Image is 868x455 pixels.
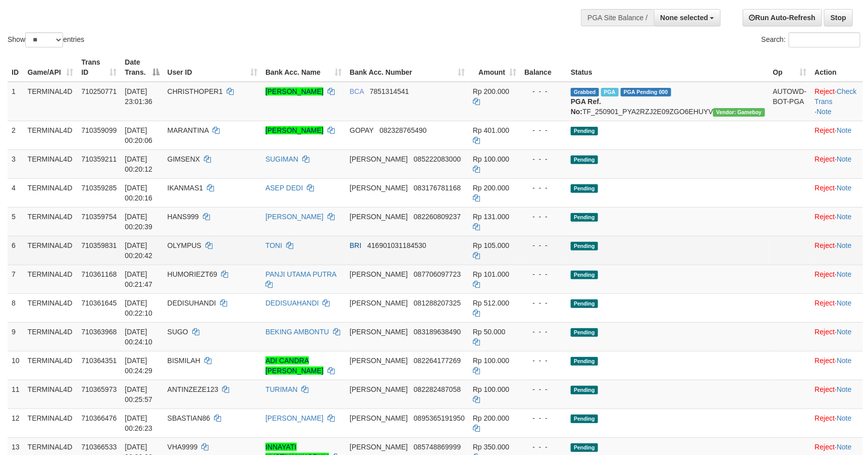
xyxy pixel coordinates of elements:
div: - - - [524,442,563,452]
td: · [811,236,863,265]
span: Pending [571,156,598,164]
td: · · [811,82,863,121]
a: Note [837,299,852,307]
span: Grabbed [571,88,599,96]
span: Pending [571,271,598,279]
a: Reject [815,357,835,365]
td: · [811,178,863,207]
a: Note [837,241,852,249]
span: Vendor URL: https://payment21.1velocity.biz [713,108,765,117]
a: SUGIMAN [265,155,298,163]
div: - - - [524,298,563,308]
div: - - - [524,356,563,366]
span: Rp 200.000 [473,184,509,192]
span: Copy 083189638490 to clipboard [414,328,461,336]
th: Date Trans.: activate to sort column descending [121,53,163,82]
a: Note [837,443,852,451]
a: [PERSON_NAME] [265,213,323,221]
span: Pending [571,357,598,366]
span: Copy 082282487058 to clipboard [414,385,461,393]
span: Copy 416901031184530 to clipboard [367,241,426,249]
span: Rp 101.000 [473,270,509,278]
span: Pending [571,242,598,250]
span: Rp 100.000 [473,385,509,393]
span: Pending [571,386,598,394]
a: Reject [815,126,835,134]
div: - - - [524,183,563,193]
th: Bank Acc. Number: activate to sort column ascending [346,53,469,82]
span: Pending [571,184,598,193]
div: - - - [524,86,563,96]
a: Note [837,213,852,221]
td: TERMINAL4D [24,82,78,121]
a: [PERSON_NAME] [265,87,323,95]
th: Trans ID: activate to sort column ascending [77,53,121,82]
span: [PERSON_NAME] [350,328,408,336]
a: Note [837,385,852,393]
span: Pending [571,213,598,222]
a: Reject [815,241,835,249]
td: · [811,207,863,236]
span: Pending [571,328,598,337]
span: [PERSON_NAME] [350,213,408,221]
td: · [811,121,863,149]
a: Reject [815,213,835,221]
span: Rp 50.000 [473,328,506,336]
a: Note [837,414,852,422]
button: None selected [654,9,721,26]
span: [PERSON_NAME] [350,155,408,163]
th: Op: activate to sort column ascending [769,53,811,82]
span: Rp 131.000 [473,213,509,221]
a: [PERSON_NAME] [265,126,323,134]
a: Reject [815,184,835,192]
td: · [811,293,863,322]
span: Copy 087706097723 to clipboard [414,270,461,278]
a: Reject [815,299,835,307]
a: ADI CANDRA [PERSON_NAME] [265,357,323,375]
span: Copy 083176781168 to clipboard [414,184,461,192]
span: BRI [350,241,361,249]
span: Marked by boxmaster [601,88,619,96]
span: [PERSON_NAME] [350,270,408,278]
a: Note [837,155,852,163]
a: Reject [815,155,835,163]
th: ID [8,53,24,82]
div: - - - [524,125,563,135]
div: - - - [524,327,563,337]
a: Reject [815,270,835,278]
span: Copy 082264177269 to clipboard [414,357,461,365]
a: Run Auto-Refresh [743,9,822,26]
a: TURIMAN [265,385,298,393]
td: · [811,409,863,437]
span: PGA Pending [621,88,671,96]
a: ASEP DEDI [265,184,303,192]
td: · [811,322,863,351]
div: - - - [524,384,563,394]
a: Note [817,108,832,116]
span: Copy 082260809237 to clipboard [414,213,461,221]
a: Note [837,357,852,365]
td: 1 [8,82,24,121]
a: Reject [815,87,835,95]
td: · [811,265,863,293]
div: - - - [524,240,563,250]
th: Game/API: activate to sort column ascending [24,53,78,82]
th: Action [811,53,863,82]
span: Pending [571,299,598,308]
a: TONI [265,241,282,249]
a: Note [837,184,852,192]
input: Search: [789,32,860,47]
a: Note [837,328,852,336]
span: GOPAY [350,126,373,134]
label: Search: [762,32,860,47]
span: Pending [571,443,598,452]
div: - - - [524,413,563,423]
span: Rp 512.000 [473,299,509,307]
a: Note [837,270,852,278]
th: User ID: activate to sort column ascending [164,53,261,82]
div: - - - [524,154,563,164]
td: TF_250901_PYA2RZJ2E09ZGO6EHUYV [567,82,769,121]
a: Check Trans [815,87,857,106]
span: [DATE] 23:01:36 [125,87,152,106]
span: BCA [350,87,364,95]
